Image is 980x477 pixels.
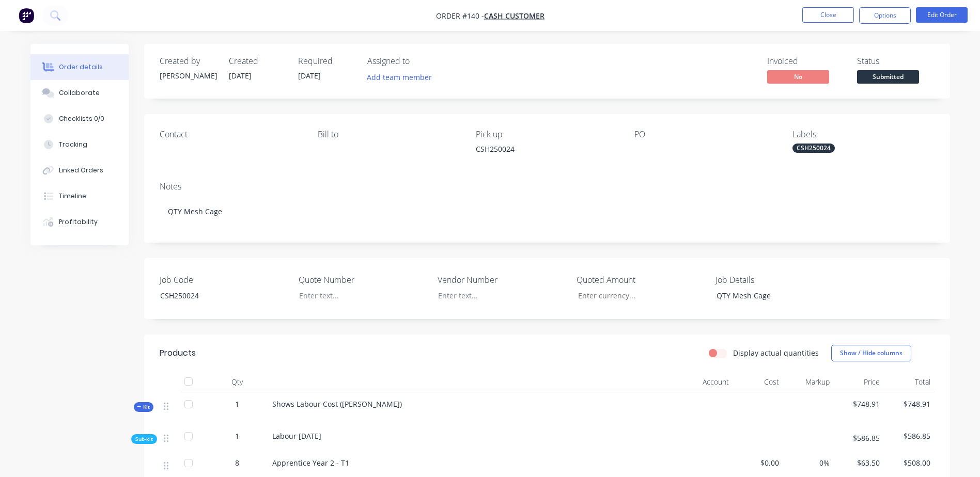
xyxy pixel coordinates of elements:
[59,140,87,149] div: Tracking
[888,399,930,409] span: $748.91
[30,209,129,235] button: Profitability
[577,274,706,286] label: Quoted Amount
[367,56,471,66] div: Assigned to
[134,402,153,412] div: Kit
[436,11,484,21] span: Order #140 -
[838,457,880,468] span: $63.50
[160,196,935,227] div: QTY Mesh Cage
[857,56,935,66] div: Status
[30,157,129,183] button: Linked Orders
[229,56,286,66] div: Created
[30,106,129,132] button: Checklists 0/0
[792,144,835,153] div: CSH250024
[733,372,784,392] div: Cost
[137,403,150,411] span: Kit
[737,457,780,468] span: $0.00
[884,372,935,392] div: Total
[298,71,321,81] span: [DATE]
[888,431,930,441] span: $586.85
[160,70,216,81] div: [PERSON_NAME]
[831,345,911,361] button: Show / Hide columns
[272,458,349,468] span: Apprentice Year 2 - T1
[802,7,854,23] button: Close
[59,217,98,227] div: Profitability
[59,114,104,123] div: Checklists 0/0
[30,183,129,209] button: Timeline
[634,130,776,139] div: PO
[160,274,289,286] label: Job Code
[767,56,845,66] div: Invoiced
[715,274,845,286] label: Job Details
[834,372,884,392] div: Price
[152,288,281,303] div: CSH250024
[160,182,935,192] div: Notes
[733,347,819,358] label: Display actual quantities
[160,56,216,66] div: Created by
[160,130,301,139] div: Contact
[59,88,100,98] div: Collaborate
[206,372,268,392] div: Qty
[135,435,153,443] span: Sub-kit
[30,54,129,80] button: Order details
[235,431,239,441] span: 1
[298,56,355,66] div: Required
[59,166,103,175] div: Linked Orders
[367,70,438,84] button: Add team member
[160,347,196,359] div: Products
[569,288,706,304] input: Enter currency...
[59,192,86,201] div: Timeline
[235,399,239,409] span: 1
[229,71,252,81] span: [DATE]
[783,372,834,392] div: Markup
[857,70,919,86] button: Submitted
[30,80,129,106] button: Collaborate
[19,8,34,23] img: Factory
[792,130,934,139] div: Labels
[476,144,617,154] div: CSH250024
[272,399,402,409] span: Shows Labour Cost ([PERSON_NAME])
[131,434,157,444] div: Sub-kit
[857,70,919,83] span: Submitted
[235,457,239,468] span: 8
[30,132,129,157] button: Tracking
[484,11,545,21] a: Cash Customer
[916,7,968,23] button: Edit Order
[708,288,837,303] div: QTY Mesh Cage
[59,62,103,72] div: Order details
[859,7,911,24] button: Options
[767,70,829,83] span: No
[438,274,567,286] label: Vendor Number
[630,372,733,392] div: Account
[299,274,428,286] label: Quote Number
[361,70,437,84] button: Add team member
[787,457,830,468] span: 0%
[838,399,880,409] span: $748.91
[476,130,617,139] div: Pick up
[838,433,880,443] span: $586.85
[272,431,321,441] span: Labour [DATE]
[888,457,930,468] span: $508.00
[318,130,459,139] div: Bill to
